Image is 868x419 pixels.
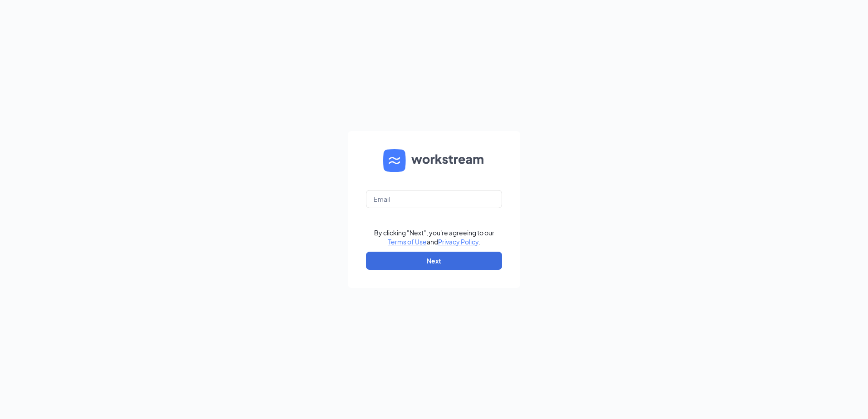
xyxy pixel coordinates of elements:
input: Email [366,190,502,208]
a: Privacy Policy [438,238,478,246]
div: By clicking "Next", you're agreeing to our and . [374,228,494,246]
a: Terms of Use [388,238,427,246]
img: WS logo and Workstream text [383,149,485,172]
button: Next [366,252,502,270]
